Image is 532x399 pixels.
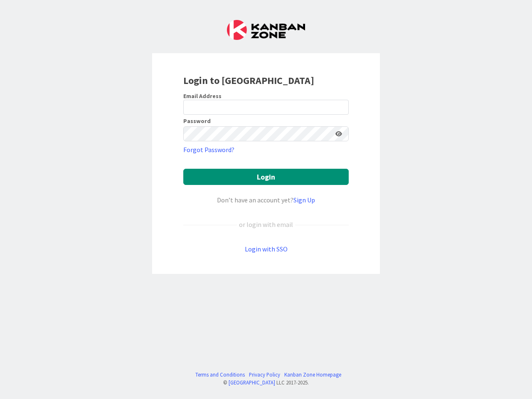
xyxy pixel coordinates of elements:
[183,145,234,155] a: Forgot Password?
[183,92,222,100] label: Email Address
[284,371,341,379] a: Kanban Zone Homepage
[249,371,280,379] a: Privacy Policy
[183,118,211,124] label: Password
[183,195,349,205] div: Don’t have an account yet?
[227,20,305,40] img: Kanban Zone
[245,245,288,253] a: Login with SSO
[293,196,315,204] a: Sign Up
[191,379,341,387] div: © LLC 2017- 2025 .
[229,379,275,386] a: [GEOGRAPHIC_DATA]
[195,371,245,379] a: Terms and Conditions
[183,169,349,185] button: Login
[237,219,295,229] div: or login with email
[183,74,314,87] b: Login to [GEOGRAPHIC_DATA]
